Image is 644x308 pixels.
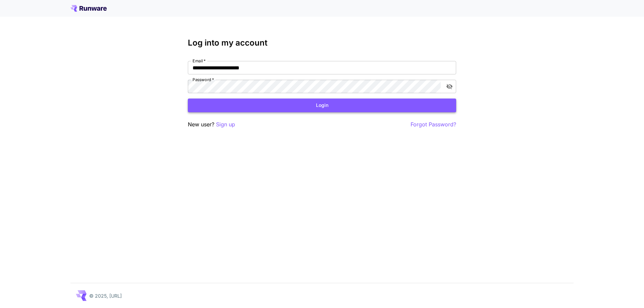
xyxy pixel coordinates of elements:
[193,77,214,82] label: Password
[443,80,455,93] button: toggle password visibility
[89,292,122,299] p: © 2025, [URL]
[411,120,456,129] button: Forgot Password?
[188,38,456,48] h3: Log into my account
[188,120,235,129] p: New user?
[188,99,456,112] button: Login
[216,120,235,129] button: Sign up
[193,58,206,64] label: Email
